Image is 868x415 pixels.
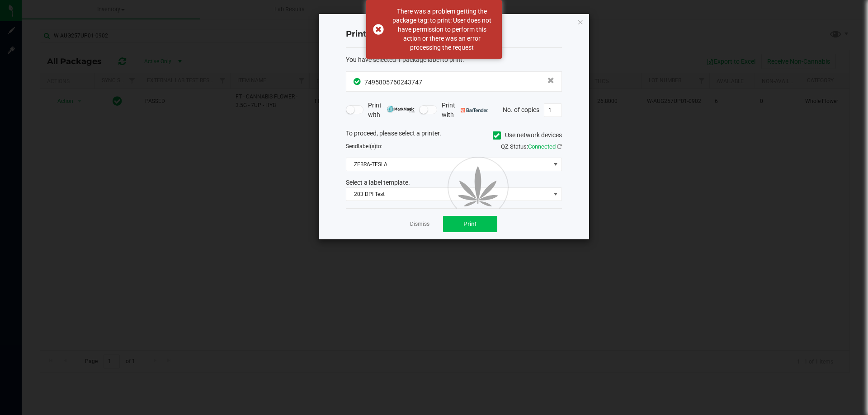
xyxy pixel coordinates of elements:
span: In Sync [354,77,362,86]
span: Send to: [346,143,382,149]
label: Use network devices [493,131,562,140]
button: Print [443,216,497,232]
span: No. of copies [503,106,539,113]
span: Print with [442,101,488,120]
span: 7495805760243747 [364,79,422,86]
span: Connected [528,143,556,150]
span: QZ Status: [501,143,562,150]
span: ZEBRA-TESLA [346,158,550,171]
span: You have selected 1 package label to print [346,56,462,63]
a: Dismiss [410,220,429,228]
img: bartender.png [461,108,488,112]
div: There was a problem getting the package tag: to print: User does not have permission to perform t... [389,7,495,52]
img: mark_magic_cybra.png [387,106,415,112]
span: Print with [368,101,415,120]
span: 203 DPI Test [346,188,550,201]
div: Select a label template. [339,178,569,187]
div: : [346,55,562,65]
h4: Print package label [346,28,562,40]
span: label(s) [358,143,376,149]
div: To proceed, please select a printer. [339,129,569,142]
